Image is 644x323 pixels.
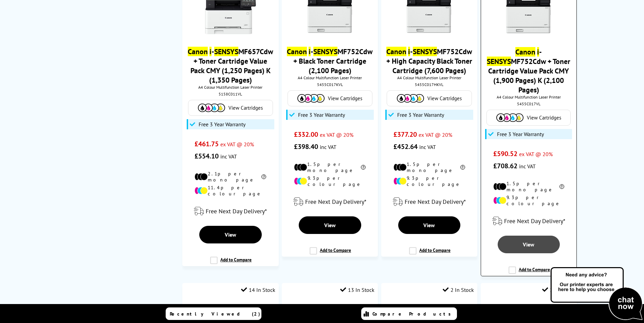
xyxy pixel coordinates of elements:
[537,47,539,57] mark: i
[496,113,523,122] img: Cartridges
[310,247,351,260] label: Add to Compare
[542,286,573,293] div: 2 In Stock
[527,114,561,121] span: View Cartridges
[294,142,318,151] span: £398.40
[385,75,474,80] span: A4 Colour Multifunction Laser Printer
[413,47,437,56] mark: SENSYS
[166,307,261,320] a: Recently Viewed (2)
[199,226,262,243] a: View
[195,152,219,160] span: £554.10
[398,216,461,234] a: View
[220,141,254,148] span: ex VAT @ 20%
[419,144,436,150] span: inc VAT
[549,266,644,322] img: Open Live Chat window
[195,171,266,183] li: 2.1p per mono page
[443,286,474,293] div: 2 In Stock
[320,144,336,150] span: inc VAT
[493,149,517,158] span: £590.52
[206,207,267,215] span: Free Next Day Delivery*
[297,94,325,103] img: Cartridges
[305,198,366,206] span: Free Next Day Delivery*
[487,57,511,66] mark: SENSYS
[497,131,544,137] span: Free 3 Year Warranty
[493,161,517,170] span: £708.62
[324,222,336,229] span: View
[298,111,345,118] span: Free 3 Year Warranty
[423,222,435,229] span: View
[188,47,273,85] a: Canon i-SENSYSMF657Cdw + Toner Cartridge Value Pack CMY (1,250 Pages) K (1,350 Pages)
[504,217,565,225] span: Free Next Day Delivery*
[285,192,374,211] div: modal_delivery
[214,47,238,56] mark: SENSYS
[294,161,366,173] li: 1.5p per mono page
[397,111,444,118] span: Free 3 Year Warranty
[299,216,361,234] a: View
[192,104,269,112] a: View Cartridges
[386,47,406,56] mark: Canon
[210,257,252,270] label: Add to Compare
[498,236,560,253] a: View
[195,139,219,148] span: £461.75
[188,47,208,56] mark: Canon
[519,163,536,170] span: inc VAT
[509,266,550,279] label: Add to Compare
[486,101,571,106] div: 5455C017VL
[328,95,362,102] span: View Cartridges
[241,286,275,293] div: 14 In Stock
[285,75,374,80] span: A4 Colour Multifunction Laser Printer
[397,94,424,103] img: Cartridges
[209,47,211,56] mark: i
[309,47,311,56] mark: i
[320,131,353,138] span: ex VAT @ 20%
[484,212,573,231] div: modal_delivery
[225,231,236,238] span: View
[294,130,318,139] span: £332.00
[199,121,245,128] span: Free 3 Year Warranty
[287,82,373,87] div: 5455C017KVL
[385,192,474,211] div: modal_delivery
[195,185,266,197] li: 11.4p per colour page
[393,161,465,173] li: 1.5p per mono page
[427,95,462,102] span: View Cartridges
[487,47,570,94] a: Canon i-SENSYSMF752Cdw + Toner Cartridge Value Pack CMY (1,900 Pages) K (2,100 Pages)
[490,113,567,122] a: View Cartridges
[390,94,468,103] a: View Cartridges
[187,91,273,96] div: 5158C011VL
[372,311,455,317] span: Compare Products
[484,94,573,100] span: A4 Colour Multifunction Laser Printer
[515,47,535,57] mark: Canon
[198,104,225,112] img: Cartridges
[228,105,263,111] span: View Cartridges
[408,47,410,56] mark: i
[170,311,260,317] span: Recently Viewed (2)
[340,286,374,293] div: 13 In Stock
[186,85,275,90] span: A4 Colour Multifunction Laser Printer
[287,47,307,56] mark: Canon
[519,151,553,157] span: ex VAT @ 20%
[493,194,564,207] li: 9.3p per colour page
[291,94,369,103] a: View Cartridges
[361,307,457,320] a: Compare Products
[523,241,534,248] span: View
[419,131,452,138] span: ex VAT @ 20%
[393,130,417,139] span: £377.20
[287,47,373,75] a: Canon i-SENSYSMF752Cdw + Black Toner Cartridge (2,100 Pages)
[493,180,564,193] li: 1.5p per mono page
[313,47,337,56] mark: SENSYS
[409,247,450,260] label: Add to Compare
[386,82,472,87] div: 5455C017HKVL
[386,47,472,75] a: Canon i-SENSYSMF752Cdw + High Capacity Black Toner Cartridge (7,600 Pages)
[393,142,418,151] span: £452.64
[294,175,366,187] li: 9.3p per colour page
[186,202,275,221] div: modal_delivery
[405,198,466,206] span: Free Next Day Delivery*
[393,175,465,187] li: 9.3p per colour page
[220,153,237,160] span: inc VAT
